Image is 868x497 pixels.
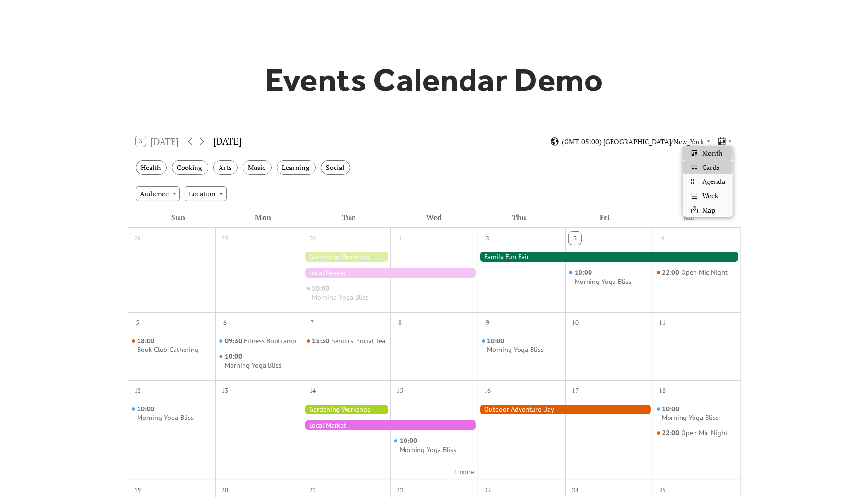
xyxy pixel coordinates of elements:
[702,176,725,187] span: Agenda
[702,191,718,201] span: Week
[702,205,715,215] span: Map
[702,162,719,173] span: Cards
[250,60,618,100] h1: Events Calendar Demo
[702,148,722,158] span: Month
